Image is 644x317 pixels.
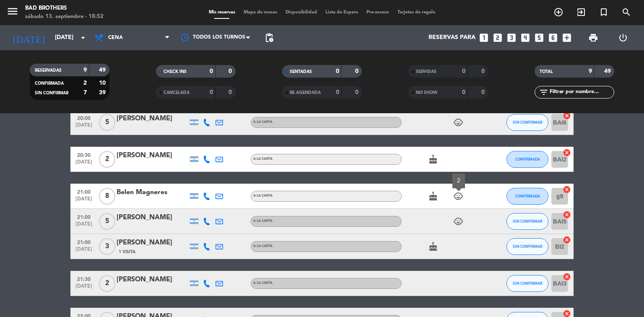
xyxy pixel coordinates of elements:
i: cancel [563,148,571,157]
button: SIN CONFIRMAR [506,114,548,131]
div: 2 [452,174,465,188]
span: A LA CARTA [253,194,273,197]
strong: 9 [83,67,87,73]
i: exit_to_app [576,7,586,17]
i: turned_in_not [599,7,609,17]
span: TOTAL [540,70,553,74]
i: cake [428,242,438,252]
strong: 2 [83,80,87,86]
span: NO SHOW [416,91,437,95]
span: [DATE] [73,221,94,231]
i: search [621,7,631,17]
i: cancel [563,236,571,244]
strong: 7 [83,90,87,96]
i: cancel [563,112,571,120]
span: [DATE] [73,247,94,256]
span: Mis reservas [205,10,239,15]
span: A LA CARTA [253,157,273,161]
div: LOG OUT [608,25,638,50]
span: [DATE] [73,159,94,169]
span: Lista de Espera [321,10,362,15]
input: Filtrar por nombre... [549,88,614,97]
span: CONFIRMADA [35,81,64,86]
span: CANCELADA [164,91,190,95]
i: child_care [453,191,463,201]
span: Disponibilidad [281,10,321,15]
button: CONFIRMADA [506,188,548,205]
span: Tarjetas de regalo [393,10,440,15]
i: looks_5 [534,32,545,43]
span: 8 [99,188,115,205]
span: CONFIRMADA [515,194,540,198]
span: RE AGENDADA [290,91,321,95]
span: Mapa de mesas [239,10,281,15]
i: looks_one [478,32,489,43]
span: CHECK INS [164,70,187,74]
span: RESERVADAS [35,68,62,73]
div: [PERSON_NAME] [117,274,188,285]
strong: 0 [336,89,339,95]
i: child_care [453,216,463,226]
span: 20:30 [73,150,94,159]
span: 21:00 [73,187,94,196]
i: arrow_drop_down [78,33,88,43]
strong: 39 [99,90,107,96]
i: cake [428,154,438,164]
div: [PERSON_NAME] [117,237,188,248]
span: SENTADAS [290,70,312,74]
span: SIN CONFIRMAR [513,219,543,223]
strong: 0 [462,68,465,74]
span: [DATE] [73,196,94,206]
strong: 0 [210,68,213,74]
span: 20:00 [73,113,94,122]
div: Bad Brothers [25,4,104,13]
i: cancel [563,210,571,219]
strong: 0 [229,89,234,95]
span: SIN CONFIRMAR [513,281,543,286]
i: child_care [453,117,463,127]
i: looks_6 [548,32,558,43]
strong: 0 [336,68,339,74]
i: looks_3 [506,32,517,43]
span: A LA CARTA [253,281,273,285]
span: SIN CONFIRMAR [513,244,543,249]
span: A LA CARTA [253,244,273,248]
span: 3 [99,238,115,255]
strong: 49 [604,68,613,74]
i: add_circle_outline [553,7,563,17]
button: SIN CONFIRMAR [506,275,548,292]
span: [DATE] [73,283,94,293]
i: cancel [563,273,571,281]
div: [PERSON_NAME] [117,113,188,124]
span: A LA CARTA [253,219,273,223]
strong: 0 [210,89,213,95]
span: 2 [99,275,115,292]
button: menu [6,5,19,21]
i: filter_list [539,87,549,97]
button: CONFIRMADA [506,151,548,168]
strong: 9 [589,68,592,74]
span: 21:30 [73,274,94,283]
span: pending_actions [264,33,274,43]
span: 21:00 [73,212,94,221]
span: Reservas para [428,34,475,41]
span: SIN CONFIRMAR [35,91,68,95]
i: add_box [561,32,572,43]
strong: 0 [481,89,486,95]
span: print [588,33,598,43]
i: cancel [563,185,571,194]
span: 21:00 [73,237,94,247]
span: 1 Visita [119,249,135,255]
span: 5 [99,114,115,131]
i: menu [6,5,19,18]
i: [DATE] [6,29,51,47]
i: looks_4 [520,32,531,43]
span: A LA CARTA [253,120,273,124]
span: SERVIDAS [416,70,436,74]
span: Cena [108,35,123,41]
strong: 0 [355,68,360,74]
i: power_settings_new [618,33,628,43]
i: looks_two [492,32,503,43]
span: Pre-acceso [362,10,393,15]
div: sábado 13. septiembre - 18:52 [25,13,104,21]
